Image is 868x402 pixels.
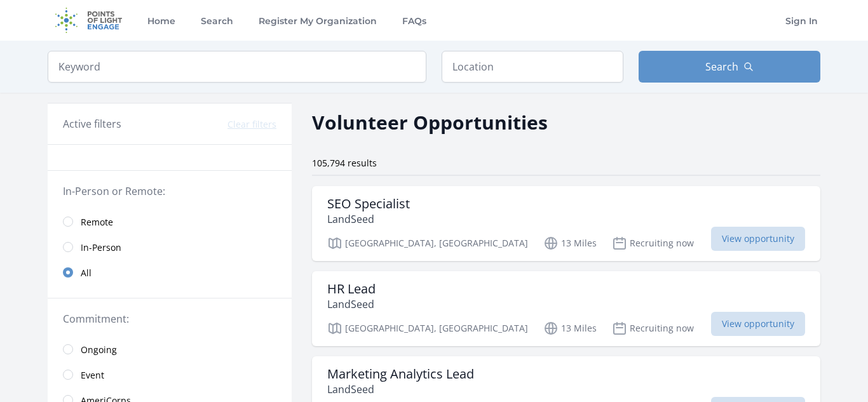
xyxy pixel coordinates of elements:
p: Recruiting now [612,321,694,336]
a: All [48,260,292,285]
span: Remote [81,216,113,229]
button: Clear filters [227,118,276,131]
span: Ongoing [81,344,117,356]
p: LandSeed [327,382,474,397]
input: Keyword [48,51,426,83]
p: [GEOGRAPHIC_DATA], [GEOGRAPHIC_DATA] [327,236,528,251]
h3: Active filters [63,116,121,131]
span: View opportunity [711,312,805,336]
p: LandSeed [327,297,376,312]
p: 13 Miles [543,236,597,251]
span: All [81,267,92,279]
p: [GEOGRAPHIC_DATA], [GEOGRAPHIC_DATA] [327,321,528,336]
a: Ongoing [48,337,292,362]
legend: Commitment: [63,311,276,326]
a: SEO Specialist LandSeed [GEOGRAPHIC_DATA], [GEOGRAPHIC_DATA] 13 Miles Recruiting now View opportu... [312,186,820,261]
a: In-Person [48,234,292,260]
legend: In-Person or Remote: [63,184,276,199]
p: Recruiting now [612,236,694,251]
span: 105,794 results [312,157,377,169]
p: LandSeed [327,211,410,227]
span: In-Person [81,241,121,254]
h3: SEO Specialist [327,196,410,211]
a: Event [48,362,292,387]
h2: Volunteer Opportunities [312,108,548,137]
span: Event [81,369,104,382]
a: HR Lead LandSeed [GEOGRAPHIC_DATA], [GEOGRAPHIC_DATA] 13 Miles Recruiting now View opportunity [312,271,820,346]
a: Remote [48,209,292,234]
span: View opportunity [711,227,805,251]
button: Search [639,51,820,83]
h3: HR Lead [327,281,376,297]
h3: Marketing Analytics Lead [327,366,474,382]
span: Search [705,59,738,74]
p: 13 Miles [543,321,597,336]
input: Location [442,51,623,83]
